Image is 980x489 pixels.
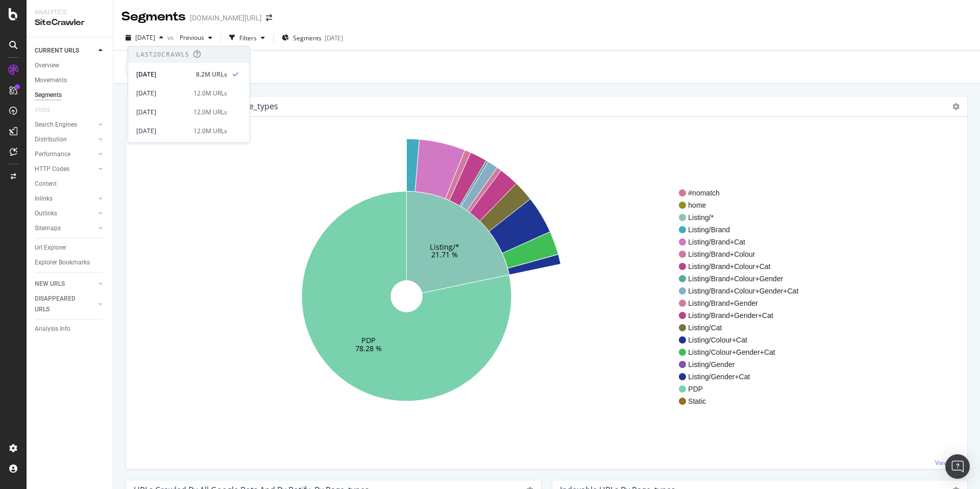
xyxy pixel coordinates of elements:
a: Explorer Bookmarks [35,257,106,268]
text: Listing/* [430,241,459,251]
div: Open Intercom Messenger [945,454,970,479]
a: HTTP Codes [35,164,95,175]
div: HTTP Codes [35,164,69,175]
div: 12.0M URLs [193,108,227,117]
div: Segments [35,90,62,101]
span: home [688,200,798,210]
span: Static [688,396,798,406]
a: Overview [35,60,106,71]
div: Search Engines [35,119,77,130]
div: 12.0M URLs [193,89,227,98]
a: Outlinks [35,208,95,219]
div: NEW URLS [35,279,65,289]
div: [DATE] [136,108,187,117]
div: CURRENT URLS [35,45,79,56]
span: Listing/Colour+Gender+Cat [688,347,798,357]
div: Sitemaps [35,223,61,234]
span: Listing/Brand+Colour [688,249,798,259]
span: #nomatch [688,188,798,198]
button: [DATE] [121,30,167,46]
a: NEW URLS [35,279,95,289]
div: Content [35,179,57,189]
span: Listing/Brand+Gender [688,298,798,308]
div: [DATE] [136,70,190,79]
span: Segments [293,34,322,42]
a: Performance [35,149,95,160]
div: arrow-right-arrow-left [266,14,272,21]
a: Analysis Info [35,324,106,334]
text: PDP [361,335,376,345]
a: CURRENT URLS [35,45,95,56]
span: Listing/Brand+Cat [688,237,798,247]
span: Listing/Brand+Colour+Gender+Cat [688,286,798,296]
div: Visits [35,105,50,115]
a: Search Engines [35,119,95,130]
div: Outlinks [35,208,57,219]
span: Listing/Cat [688,323,798,333]
div: Url Explorer [35,242,66,253]
span: Previous [176,33,204,42]
button: By: page_types [126,59,193,75]
div: 12.0M URLs [193,127,227,136]
div: 8.2M URLs [196,70,227,79]
i: Options [952,103,960,110]
div: [DATE] [136,89,187,98]
span: 2025 Sep. 5th [135,33,155,42]
div: [DATE] [136,127,187,136]
div: Performance [35,149,70,160]
span: Listing/Gender+Cat [688,372,798,382]
a: Inlinks [35,193,95,204]
a: View More [935,458,965,467]
a: Movements [35,75,106,86]
div: Overview [35,60,59,71]
div: [DATE] [325,34,343,42]
span: Listing/Brand+Gender+Cat [688,310,798,321]
button: Previous [176,30,216,46]
a: Distribution [35,134,95,145]
span: Listing/Brand+Colour+Cat [688,261,798,272]
a: Url Explorer [35,242,106,253]
div: Distribution [35,134,67,145]
div: Last 20 Crawls [136,50,189,59]
span: Listing/Gender [688,359,798,370]
div: Analysis Info [35,324,70,334]
a: Segments [35,90,106,101]
a: Sitemaps [35,223,95,234]
span: Listing/Colour+Cat [688,335,798,345]
div: [DOMAIN_NAME][URL] [190,13,262,23]
span: Listing/Brand [688,225,798,235]
div: Analytics [35,8,105,17]
text: 78.28 % [355,344,382,353]
button: Filters [225,30,269,46]
a: Visits [35,105,60,115]
div: Inlinks [35,193,53,204]
span: Listing/Brand+Colour+Gender [688,274,798,284]
div: Movements [35,75,67,86]
div: SiteCrawler [35,17,105,29]
span: vs [167,33,176,42]
button: Segments[DATE] [278,30,347,46]
a: DISAPPEARED URLS [35,294,95,315]
div: Segments [121,8,186,26]
div: Filters [239,34,257,42]
a: Content [35,179,106,189]
div: Explorer Bookmarks [35,257,90,268]
span: PDP [688,384,798,394]
div: DISAPPEARED URLS [35,294,86,315]
text: 21.71 % [431,250,458,259]
span: Listing/* [688,212,798,223]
